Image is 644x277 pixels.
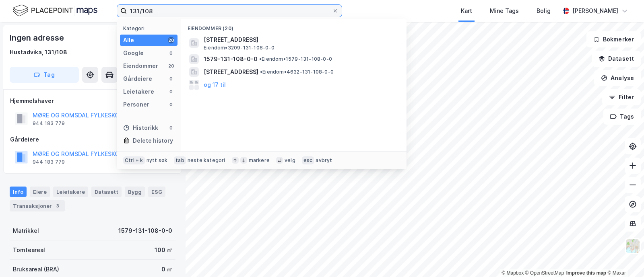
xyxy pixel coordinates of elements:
[54,202,62,210] div: 3
[592,51,641,67] button: Datasett
[168,101,174,108] div: 0
[10,67,79,83] button: Tag
[91,187,122,197] div: Datasett
[204,80,226,90] button: og 17 til
[586,31,641,47] button: Bokmerker
[249,157,270,164] div: markere
[127,5,332,17] input: Søk på adresse, matrikkel, gårdeiere, leietakere eller personer
[188,157,225,164] div: neste kategori
[168,50,174,56] div: 0
[123,100,149,109] div: Personer
[33,120,65,127] div: 944 183 779
[204,67,258,77] span: [STREET_ADDRESS]
[603,109,641,125] button: Tags
[123,48,144,58] div: Google
[168,63,174,69] div: 20
[594,70,641,86] button: Analyse
[30,187,50,197] div: Eiere
[604,238,644,277] iframe: Chat Widget
[602,89,641,105] button: Filter
[10,31,65,44] div: Ingen adresse
[204,35,397,45] span: [STREET_ADDRESS]
[204,45,275,51] span: Eiendom • 3209-131-108-0-0
[13,4,97,18] img: logo.f888ab2527a4732fd821a326f86c7f29.svg
[147,157,168,164] div: nytt søk
[13,245,45,255] div: Tomteareal
[10,187,27,197] div: Info
[168,88,174,95] div: 0
[168,125,174,131] div: 0
[260,69,334,75] span: Eiendom • 4632-131-108-0-0
[10,135,175,144] div: Gårdeiere
[118,226,172,236] div: 1579-131-108-0-0
[566,270,606,276] a: Improve this map
[10,47,67,57] div: Hustadvika, 131/108
[125,187,145,197] div: Bygg
[33,159,65,165] div: 944 183 779
[13,265,59,274] div: Bruksareal (BRA)
[260,69,262,75] span: •
[604,238,644,277] div: Kontrollprogram for chat
[123,74,152,84] div: Gårdeiere
[155,245,172,255] div: 100 ㎡
[490,6,519,16] div: Mine Tags
[123,123,158,133] div: Historikk
[204,54,258,64] span: 1579-131-108-0-0
[123,61,158,71] div: Eiendommer
[259,56,332,62] span: Eiendom • 1579-131-108-0-0
[123,156,145,164] div: Ctrl + k
[53,187,88,197] div: Leietakere
[259,56,262,62] span: •
[302,156,314,164] div: esc
[148,187,165,197] div: ESG
[168,76,174,82] div: 0
[168,37,174,43] div: 20
[285,157,295,164] div: velg
[161,265,172,274] div: 0 ㎡
[537,6,551,16] div: Bolig
[123,25,178,31] div: Kategori
[10,200,65,211] div: Transaksjoner
[502,270,524,276] a: Mapbox
[316,157,332,164] div: avbryt
[123,35,134,45] div: Alle
[525,270,564,276] a: OpenStreetMap
[174,156,186,164] div: tab
[181,19,407,33] div: Eiendommer (20)
[10,96,175,106] div: Hjemmelshaver
[133,136,173,146] div: Delete history
[13,226,39,236] div: Matrikkel
[123,87,154,96] div: Leietakere
[461,6,472,16] div: Kart
[572,6,618,16] div: [PERSON_NAME]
